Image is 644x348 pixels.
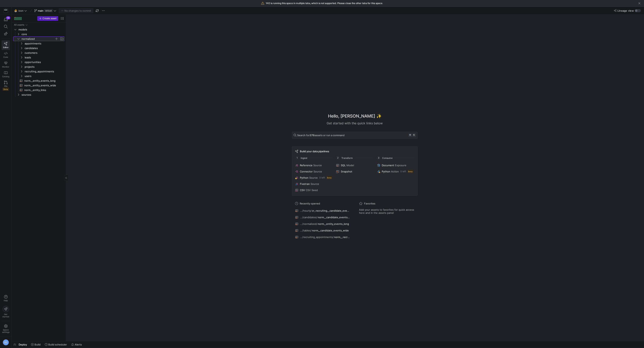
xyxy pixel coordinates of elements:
[13,50,64,55] div: Press SPACE to select this row.
[42,17,56,20] span: Create asset
[294,208,351,213] button: .../hourly/cr_recruiting__candidate_events_wide_long
[300,170,313,173] span: Connector
[22,37,55,41] span: normalized
[2,329,10,333] span: Space settings
[294,215,351,220] button: .../candidates/norm__candidate_events_long
[18,9,23,12] span: icon
[409,133,412,137] kbd: ⌘
[346,164,354,167] span: Model
[2,60,10,69] a: Monitor
[2,16,10,23] button: 18
[44,9,53,12] span: default
[19,343,27,346] span: Deploy
[13,46,64,50] div: Press SPACE to select this row.
[294,163,333,168] button: ReferenceSource
[300,150,329,153] span: Build your data pipelines
[13,23,64,27] div: Press SPACE to select this row.
[25,60,64,64] span: opportunities
[3,88,9,91] span: Beta
[294,169,333,174] button: ConnectorSource
[382,170,390,173] span: Python
[22,32,64,36] span: core
[43,341,69,348] button: Build scheduler
[25,74,64,78] span: users
[25,41,64,46] span: appointments
[13,69,64,74] div: Press SPACE to select this row.
[2,75,9,78] span: Catalog
[294,188,333,192] button: CSVCSV Seed
[300,176,308,179] span: Python
[13,60,64,64] div: Press SPACE to select this row.
[13,78,64,83] div: Press SPACE to select this row.
[335,163,374,168] button: SQLModel
[297,134,345,137] span: Search for assets or run a command
[364,202,375,205] span: Favorites
[376,163,415,168] button: DocumentExposure
[318,216,350,219] span: norm__candidate_events_long
[13,78,64,83] a: norm__entity_events_long​​​​​​​​​​
[300,164,312,167] span: Reference
[13,32,64,36] div: Press SPACE to select this row.
[300,229,312,232] span: .../tables/
[13,92,64,97] div: Press SPACE to select this row.
[391,170,399,173] span: Action
[3,339,9,345] div: DZ
[312,209,350,212] span: cr_recruiting__candidate_events_wide_long
[3,299,8,302] span: Help
[25,46,64,50] span: candidates
[35,343,41,346] span: Build
[2,50,10,60] a: Code
[13,83,64,88] div: Press SPACE to select this row.
[2,313,9,318] span: Get started
[341,170,352,173] span: Snapshot
[300,202,320,205] span: Recently opened
[25,51,64,55] span: customers
[4,85,7,87] span: PRs
[2,304,10,319] button: Getstarted
[24,88,60,92] span: norm__entity_links​​​​​​​​​​
[300,222,317,225] span: .../normalized/
[3,46,9,48] span: Editor
[13,74,64,78] div: Press SPACE to select this row.
[313,164,322,167] span: Source
[6,16,10,19] div: 18
[412,133,416,137] kbd: k
[341,164,346,167] span: SQL
[38,9,43,12] span: main
[25,69,64,74] span: recruiting_appointments
[382,164,394,167] span: Document
[13,64,64,69] div: Press SPACE to select this row.
[300,235,334,239] span: .../recruiting_appointments/
[24,83,60,88] span: norm__entity_events_wide​​​​​​​​​​
[13,88,64,92] div: Press SPACE to select this row.
[13,88,64,92] a: norm__entity_links​​​​​​​​​​
[25,65,64,69] span: projects
[2,293,10,303] button: Help
[13,41,64,46] div: Press SPACE to select this row.
[2,7,10,14] a: https://storage.googleapis.com/y42-prod-data-exchange/images/Yf2Qvegn13xqq0DljGMI0l8d5Zqtiw36EXr8...
[376,169,415,174] button: PythonAction0 leftBeta
[48,343,67,346] span: Build scheduler
[395,164,406,167] span: Exposure
[319,176,325,179] span: 0 left
[400,170,406,173] span: 0 left
[3,56,8,58] span: Code
[318,222,349,225] span: norm__entity_events_long
[335,169,374,174] button: Snapshot
[300,189,305,192] span: CSV
[24,79,60,83] span: norm__entity_events_long​​​​​​​​​​
[33,8,57,13] button: maindefault
[311,182,319,185] span: Source
[37,16,58,21] button: Create asset
[4,9,8,13] img: https://storage.googleapis.com/y42-prod-data-exchange/images/Yf2Qvegn13xqq0DljGMI0l8d5Zqtiw36EXr8...
[69,341,84,348] button: Alerts
[75,343,82,346] span: Alerts
[300,182,310,185] span: Fivetran
[300,209,312,212] span: .../hourly/
[29,341,42,348] button: Build
[13,8,28,13] button: 🐣icon
[300,216,317,219] span: .../candidates/
[2,338,10,346] button: DZ
[22,93,64,97] span: sources
[294,228,351,233] button: .../tables/norm__candidate_events_wide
